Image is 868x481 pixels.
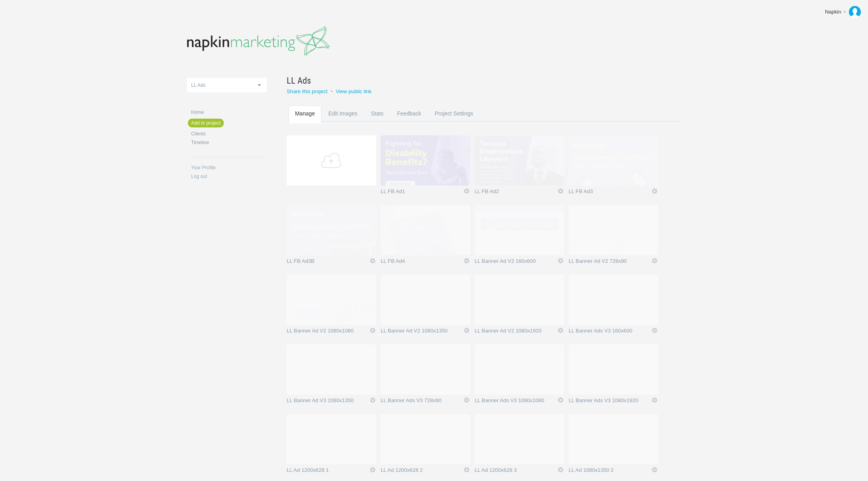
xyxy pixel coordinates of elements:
[569,189,651,197] a: LL FB Ad3
[651,397,658,404] a: Icon
[475,328,557,336] a: LL Banner Ad V2 1080x1920
[369,397,376,404] a: Icon
[287,328,369,336] a: LL Banner Ad V2 1080x1080
[651,466,658,473] a: Icon
[849,6,861,18] img: 962c44cf9417398e979bba9dc8fee69e
[381,398,463,406] a: LL Banner Ads V3 728x90
[369,327,376,334] a: Icon
[287,258,369,266] a: LL FB Ad3B
[569,328,651,336] a: LL Banner Ads V3 160x600
[191,140,267,145] a: Timeline
[191,165,267,170] a: Your Profile
[825,8,842,16] div: Napkin
[287,205,376,255] img: napkinmarketing_jydl29_thumb.jpg
[287,74,662,87] a: LL Ads
[819,4,864,20] a: Napkin
[651,327,658,334] a: Icon
[475,258,557,266] a: LL Banner Ad V2 160x600
[381,258,463,266] a: LL FB Ad4
[381,467,463,475] a: LL Ad 1200x628 2
[289,106,321,137] a: Manage
[287,135,376,186] a: Add
[475,398,557,406] a: LL Banner Ads V3 1080x1080
[369,466,376,473] a: Icon
[287,275,376,325] img: napkinmarketing_hjf67a_thumb.jpg
[187,26,330,56] img: napkinmarketing-logo_20160520102043.png
[191,82,205,88] span: LL Ads
[428,106,480,137] a: Project Settings
[287,398,369,406] a: LL Banner Ad V3 1080x1350
[463,327,470,334] a: Icon
[475,467,557,475] a: LL Ad 1200x628 3
[557,466,564,473] a: Icon
[381,328,463,336] a: LL Banner Ad V2 1080x1350
[188,119,224,127] a: Add to project
[569,258,651,266] a: LL Banner Ad V2 728x90
[569,467,651,475] a: LL Ad 1080x1350 2
[381,205,470,255] img: napkinmarketing_9gqj7m_thumb.jpg
[475,205,564,255] img: napkinmarketing_8q8n0m_thumb.jpg
[191,174,267,179] a: Log out
[381,189,463,197] a: LL FB Ad1
[557,397,564,404] a: Icon
[569,398,651,406] a: LL Banner Ads V3 1080x1920
[322,106,364,137] a: Edit Images
[557,257,564,264] a: Icon
[651,188,658,195] a: Icon
[331,88,333,94] small: •
[287,467,369,475] a: LL Ad 1200x628 1
[287,74,311,87] span: LL Ads
[475,135,564,186] img: napkinmarketing_02amp9_thumb.jpg
[569,135,658,186] img: napkinmarketing_dhd29y_thumb.jpg
[651,257,658,264] a: Icon
[365,106,390,137] a: Stats
[463,397,470,404] a: Icon
[463,188,470,195] a: Icon
[463,466,470,473] a: Icon
[569,205,658,255] img: napkinmarketing_9dtjyu_thumb.jpg
[557,188,564,195] a: Icon
[287,88,328,94] a: Share this project
[557,327,564,334] a: Icon
[391,106,428,137] a: Feedback
[369,257,376,264] a: Icon
[381,135,470,186] img: napkinmarketing_sisr9p_thumb.jpg
[191,131,267,136] a: Clients
[191,110,267,115] a: Home
[463,257,470,264] a: Icon
[475,189,557,197] a: LL FB Ad2
[336,88,371,94] a: View public link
